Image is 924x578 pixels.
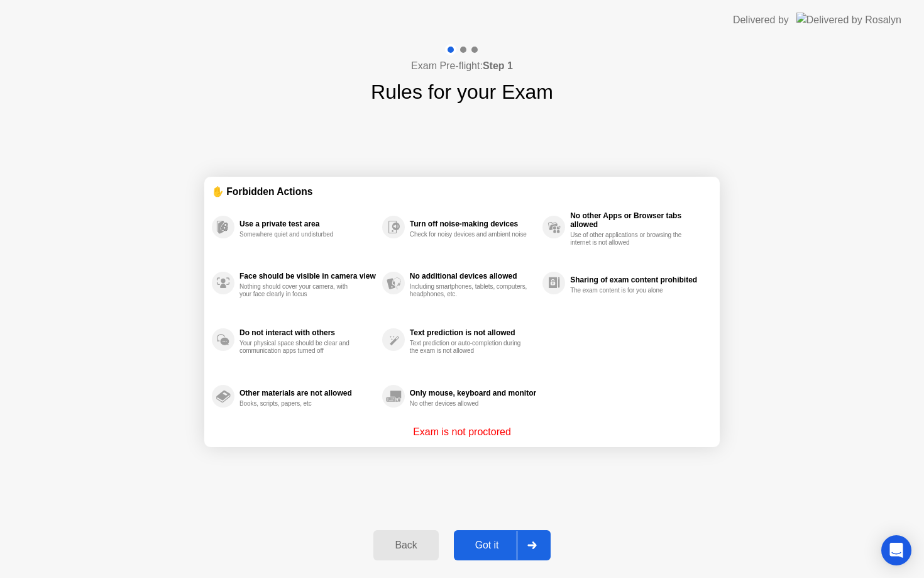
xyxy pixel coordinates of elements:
[458,540,517,551] div: Got it
[570,211,706,229] div: No other Apps or Browser tabs allowed
[239,231,358,238] div: Somewhere quiet and undisturbed
[410,283,529,298] div: Including smartphones, tablets, computers, headphones, etc.
[796,13,901,27] img: Delivered by Rosalyn
[239,389,376,397] div: Other materials are not allowed
[733,13,789,28] div: Delivered by
[410,220,536,228] div: Turn off noise-making devices
[212,184,712,199] div: ✋ Forbidden Actions
[410,328,536,337] div: Text prediction is not allowed
[411,58,513,74] h4: Exam Pre-flight:
[239,328,376,337] div: Do not interact with others
[881,535,911,565] div: Open Intercom Messenger
[454,530,551,560] button: Got it
[483,60,513,71] b: Step 1
[570,287,689,294] div: The exam content is for you alone
[570,231,689,247] div: Use of other applications or browsing the internet is not allowed
[410,231,529,238] div: Check for noisy devices and ambient noise
[410,340,529,355] div: Text prediction or auto-completion during the exam is not allowed
[239,340,358,355] div: Your physical space should be clear and communication apps turned off
[570,275,706,284] div: Sharing of exam content prohibited
[413,425,511,440] p: Exam is not proctored
[410,272,536,281] div: No additional devices allowed
[373,530,438,560] button: Back
[410,389,536,397] div: Only mouse, keyboard and monitor
[239,272,376,281] div: Face should be visible in camera view
[239,220,376,228] div: Use a private test area
[410,400,529,408] div: No other devices allowed
[239,400,358,408] div: Books, scripts, papers, etc
[371,77,553,107] h1: Rules for your Exam
[377,540,434,551] div: Back
[239,283,358,298] div: Nothing should cover your camera, with your face clearly in focus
